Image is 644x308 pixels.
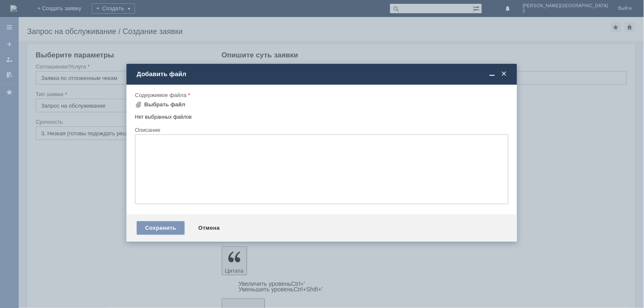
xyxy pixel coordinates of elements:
[137,70,509,78] div: Добавить файл
[135,127,507,133] div: Описание
[488,70,497,78] span: Свернуть (Ctrl + M)
[135,111,509,120] div: Нет выбранных файлов
[144,101,186,108] div: Выбрать файл
[135,92,507,98] div: Содержимое файла
[500,70,509,78] span: Закрыть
